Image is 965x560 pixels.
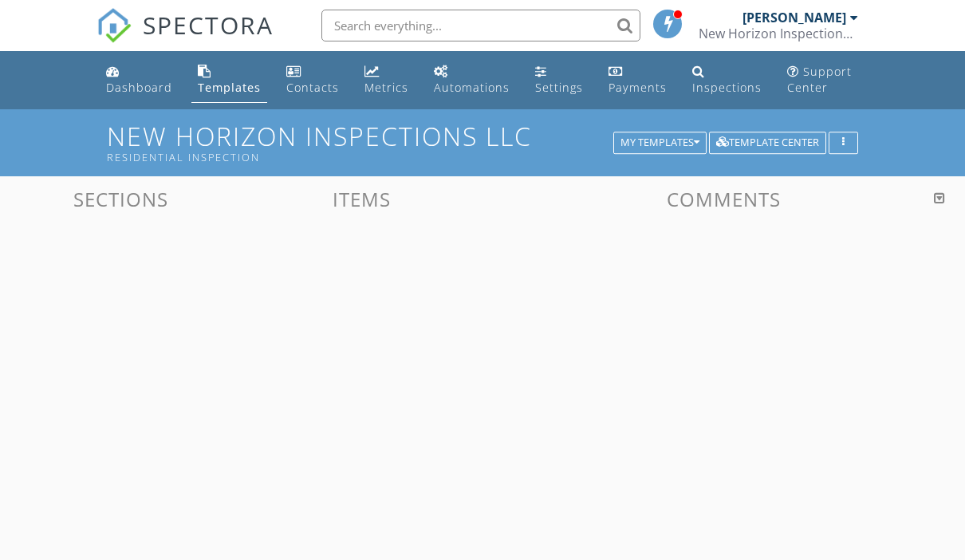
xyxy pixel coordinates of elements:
h1: New Horizon Inspections LLC [107,122,858,163]
div: Templates [198,80,261,95]
a: Template Center [709,134,826,148]
div: My Templates [620,137,699,148]
input: Search everything... [321,10,640,41]
a: Inspections [686,57,768,103]
div: Metrics [364,80,408,95]
a: Payments [602,57,673,103]
a: Contacts [280,57,345,103]
img: The Best Home Inspection Software - Spectora [96,8,132,43]
button: My Templates [613,132,707,154]
a: Templates [191,57,267,103]
a: Automations (Basic) [427,57,516,103]
button: Template Center [709,132,826,154]
a: Dashboard [100,57,179,103]
a: Support Center [781,57,865,103]
span: SPECTORA [143,8,274,41]
a: Metrics [358,57,415,103]
div: Payments [609,80,667,95]
div: [PERSON_NAME] [742,10,846,26]
div: Inspections [692,80,762,95]
div: Template Center [716,137,819,148]
div: Settings [535,80,583,95]
h3: Items [242,188,483,210]
div: Residential Inspection [107,151,619,164]
div: Contacts [286,80,339,95]
h3: Comments [492,188,955,210]
div: New Horizon Inspections LLC [699,26,858,41]
a: SPECTORA [96,22,274,55]
div: Support Center [787,64,852,95]
div: Dashboard [106,80,172,95]
a: Settings [529,57,589,103]
div: Automations [434,80,510,95]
